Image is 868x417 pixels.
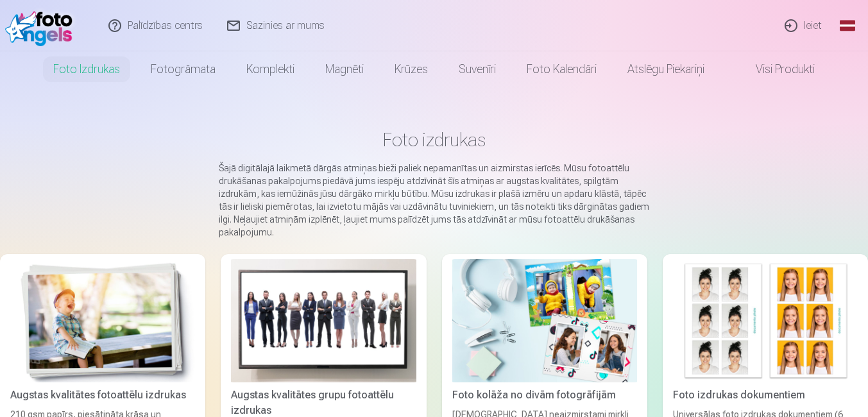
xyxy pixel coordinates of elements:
a: Komplekti [231,51,310,87]
div: Foto kolāža no divām fotogrāfijām [447,387,642,403]
a: Atslēgu piekariņi [612,51,720,87]
p: Šajā digitālajā laikmetā dārgās atmiņas bieži paliek nepamanītas un aizmirstas ierīcēs. Mūsu foto... [219,162,650,239]
h1: Foto izdrukas [10,128,858,151]
a: Foto izdrukas [38,51,135,87]
a: Foto kalendāri [511,51,612,87]
img: Foto kolāža no divām fotogrāfijām [452,259,637,382]
div: Augstas kvalitātes fotoattēlu izdrukas [5,387,200,403]
a: Krūzes [379,51,443,87]
a: Suvenīri [443,51,511,87]
img: Augstas kvalitātes grupu fotoattēlu izdrukas [231,259,416,382]
a: Fotogrāmata [135,51,231,87]
a: Visi produkti [720,51,830,87]
div: Foto izdrukas dokumentiem [668,387,863,403]
a: Magnēti [310,51,379,87]
img: Foto izdrukas dokumentiem [673,259,858,382]
img: /fa1 [5,5,79,46]
img: Augstas kvalitātes fotoattēlu izdrukas [10,259,195,382]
